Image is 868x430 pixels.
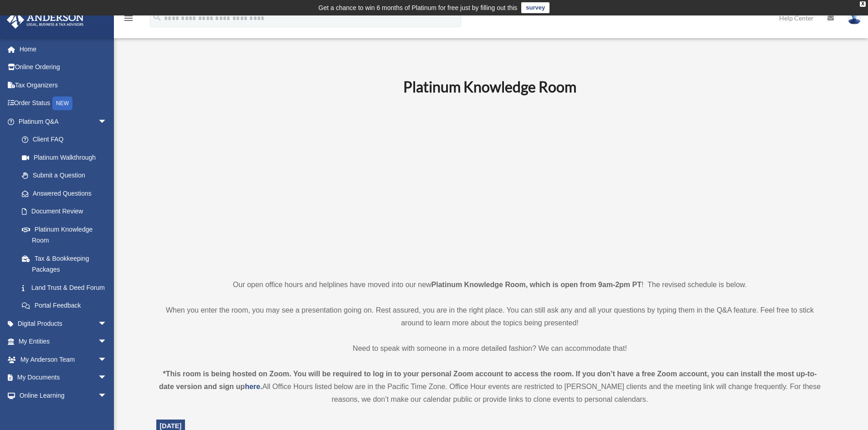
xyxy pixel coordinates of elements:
[318,2,518,13] div: Get a chance to win 6 months of Platinum for free just by filling out this
[13,202,121,221] a: Document Review
[353,108,627,262] iframe: 231110_Toby_KnowledgeRoom
[98,386,116,405] span: arrow_drop_down
[98,333,116,351] span: arrow_drop_down
[13,184,121,202] a: Answered Questions
[123,16,134,24] a: menu
[156,368,824,406] div: All Office Hours listed below are in the Pacific Time Zone. Office Hour events are restricted to ...
[13,167,121,185] a: Submit a Question
[6,386,121,405] a: Online Learningarrow_drop_down
[13,297,121,315] a: Portal Feedback
[156,304,824,329] p: When you enter the room, you may see a presentation going on. Rest assured, you are in the right ...
[4,11,87,29] img: Anderson Advisors Platinum Portal
[98,112,116,131] span: arrow_drop_down
[6,94,121,113] a: Order StatusNEW
[13,249,121,278] a: Tax & Bookkeeping Packages
[847,11,861,25] img: User Pic
[431,281,642,288] strong: Platinum Knowledge Room, which is open from 9am-2pm PT
[152,12,162,22] i: search
[6,350,121,369] a: My Anderson Teamarrow_drop_down
[98,314,116,333] span: arrow_drop_down
[6,112,121,131] a: Platinum Q&Aarrow_drop_down
[13,148,121,167] a: Platinum Walkthrough
[13,220,116,249] a: Platinum Knowledge Room
[860,1,866,7] div: close
[6,40,121,58] a: Home
[6,333,121,351] a: My Entitiesarrow_drop_down
[13,131,121,149] a: Client FAQ
[403,78,576,96] b: Platinum Knowledge Room
[521,2,550,13] a: survey
[98,350,116,369] span: arrow_drop_down
[13,278,121,297] a: Land Trust & Deed Forum
[6,314,121,333] a: Digital Productsarrow_drop_down
[6,58,121,76] a: Online Ordering
[159,370,817,390] strong: *This room is being hosted on Zoom. You will be required to log in to your personal Zoom account ...
[6,76,121,94] a: Tax Organizers
[156,342,824,355] p: Need to speak with someone in a more detailed fashion? We can accommodate that!
[6,369,121,387] a: My Documentsarrow_drop_down
[52,96,72,110] div: NEW
[245,383,260,390] a: here
[123,13,134,24] i: menu
[160,422,182,430] span: [DATE]
[260,383,262,390] strong: .
[98,369,116,387] span: arrow_drop_down
[156,278,824,291] p: Our open office hours and helplines have moved into our new ! The revised schedule is below.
